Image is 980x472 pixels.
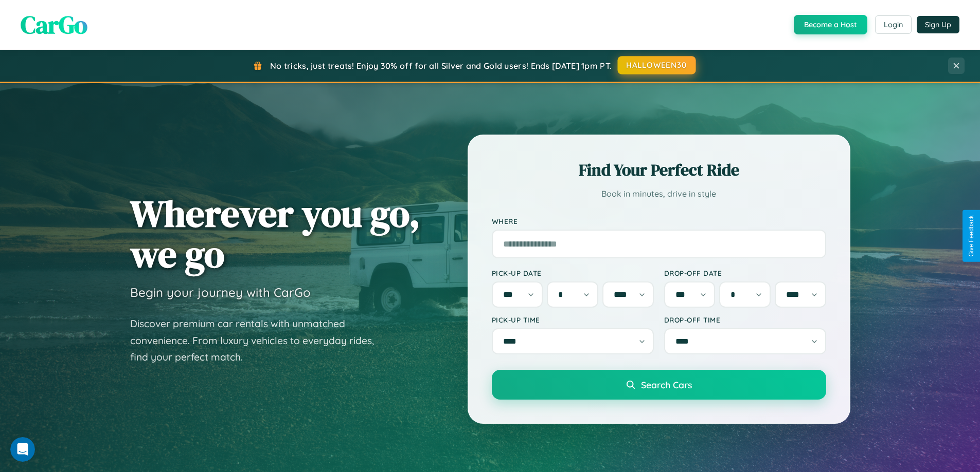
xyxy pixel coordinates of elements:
[492,186,826,201] p: Book in minutes, drive in style
[130,285,311,300] h3: Begin your journey with CarGo
[794,15,867,34] button: Become a Host
[492,159,826,181] h2: Find Your Perfect Ride
[968,215,975,257] div: Give Feedback
[130,193,420,274] h1: Wherever you go, we go
[130,315,387,366] p: Discover premium car rentals with unmatched convenience. From luxury vehicles to everyday rides, ...
[875,15,912,34] button: Login
[664,315,826,324] label: Drop-off Time
[492,315,654,324] label: Pick-up Time
[492,217,826,225] label: Where
[21,8,87,42] span: CarGo
[270,61,612,71] span: No tricks, just treats! Enjoy 30% off for all Silver and Gold users! Ends [DATE] 1pm PT.
[10,437,35,462] iframe: Intercom live chat
[641,379,692,390] span: Search Cars
[917,16,959,33] button: Sign Up
[492,269,654,277] label: Pick-up Date
[492,370,826,400] button: Search Cars
[664,269,826,277] label: Drop-off Date
[618,56,696,74] button: HALLOWEEN30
